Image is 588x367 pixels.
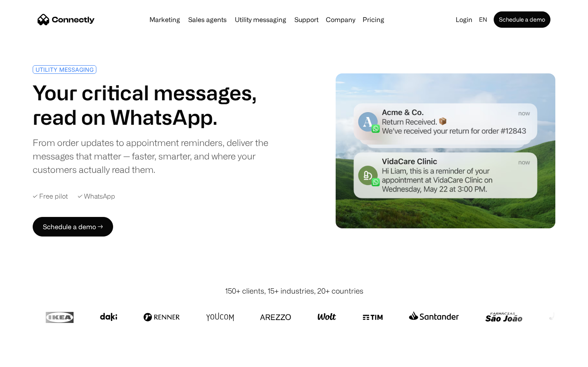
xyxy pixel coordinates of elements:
div: From order updates to appointment reminders, deliver the messages that matter — faster, smarter, ... [33,136,291,176]
div: ✓ Free pilot [33,192,68,200]
div: UTILITY MESSAGING [36,66,94,73]
h1: Your critical messages, read on WhatsApp. [33,80,291,129]
a: Sales agents [185,16,230,23]
div: ✓ WhatsApp [78,192,115,200]
a: Login [452,14,476,25]
a: Utility messaging [232,16,290,23]
a: Schedule a demo [494,11,550,28]
ul: Language list [16,353,49,364]
div: 150+ clients, 15+ industries, 20+ countries [225,285,363,296]
div: Company [326,14,355,25]
a: Support [291,16,322,23]
div: en [479,14,487,25]
a: Schedule a demo → [33,217,113,237]
aside: Language selected: English [8,352,49,364]
a: Marketing [146,16,183,23]
a: Pricing [359,16,388,23]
